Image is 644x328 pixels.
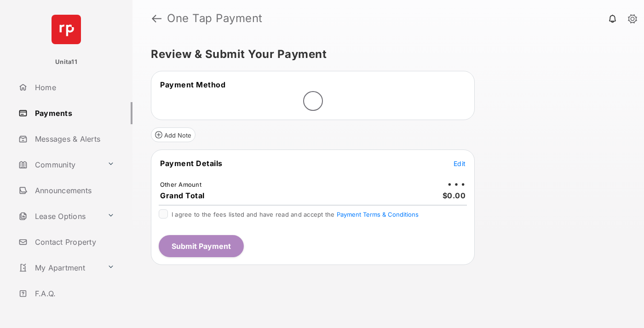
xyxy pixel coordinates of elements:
a: Contact Property [15,231,132,253]
span: Payment Details [160,159,223,168]
a: Messages & Alerts [15,128,132,150]
strong: One Tap Payment [167,13,263,24]
a: Lease Options [15,205,103,227]
button: Edit [454,159,466,168]
img: svg+xml;base64,PHN2ZyB4bWxucz0iaHR0cDovL3d3dy53My5vcmcvMjAwMC9zdmciIHdpZHRoPSI2NCIgaGVpZ2h0PSI2NC... [52,15,81,44]
button: Add Note [151,127,195,142]
span: Payment Method [160,80,225,89]
a: F.A.Q. [15,282,132,305]
a: Community [15,154,103,176]
h5: Review & Submit Your Payment [151,49,618,60]
a: My Apartment [15,257,103,279]
span: Edit [454,160,466,167]
span: I agree to the fees listed and have read and accept the [172,211,419,218]
td: Other Amount [160,180,202,189]
a: Payments [15,102,132,124]
p: Unita11 [55,58,77,67]
span: Grand Total [160,191,205,200]
a: Home [15,76,132,98]
span: $0.00 [443,191,466,200]
a: Announcements [15,179,132,201]
button: I agree to the fees listed and have read and accept the [337,211,419,218]
button: Submit Payment [159,235,244,257]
